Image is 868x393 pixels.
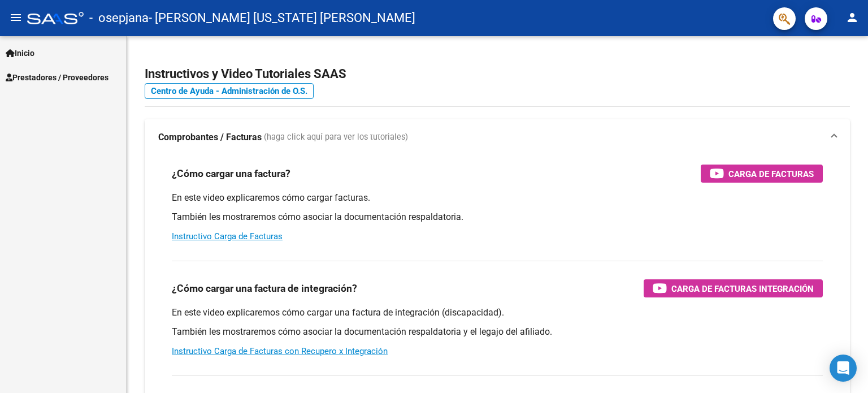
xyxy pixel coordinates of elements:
[644,279,823,297] button: Carga de Facturas Integración
[172,306,823,319] p: En este video explicaremos cómo cargar una factura de integración (discapacidad).
[701,165,823,183] button: Carga de Facturas
[172,326,823,338] p: También les mostraremos cómo asociar la documentación respaldatoria y el legajo del afiliado.
[145,119,850,156] mat-expansion-panel-header: Comprobantes / Facturas (haga click aquí para ver los tutoriales)
[6,47,34,59] span: Inicio
[845,11,859,24] mat-icon: person
[172,346,388,356] a: Instructivo Carga de Facturas con Recupero x Integración
[830,355,857,382] div: Open Intercom Messenger
[172,192,823,204] p: En este video explicaremos cómo cargar facturas.
[172,211,823,223] p: También les mostraremos cómo asociar la documentación respaldatoria.
[728,167,814,181] span: Carga de Facturas
[6,71,108,84] span: Prestadores / Proveedores
[172,231,283,241] a: Instructivo Carga de Facturas
[158,131,262,144] strong: Comprobantes / Facturas
[149,6,415,31] span: - [PERSON_NAME] [US_STATE] [PERSON_NAME]
[145,83,314,99] a: Centro de Ayuda - Administración de O.S.
[145,63,850,85] h2: Instructivos y Video Tutoriales SAAS
[671,282,814,296] span: Carga de Facturas Integración
[89,6,149,31] span: - osepjana
[9,11,23,24] mat-icon: menu
[172,166,290,182] h3: ¿Cómo cargar una factura?
[264,131,408,144] span: (haga click aquí para ver los tutoriales)
[172,280,357,296] h3: ¿Cómo cargar una factura de integración?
